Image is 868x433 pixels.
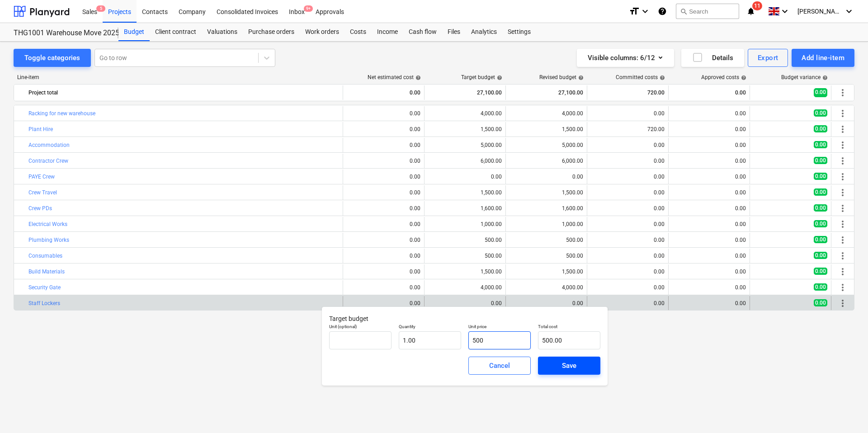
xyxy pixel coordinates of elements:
[150,23,202,41] div: Client contract
[758,52,778,64] div: Export
[591,189,665,196] div: 0.00
[591,174,665,180] div: 0.00
[814,173,827,180] span: 0.00
[304,5,313,12] span: 9+
[672,237,746,243] div: 0.00
[410,284,420,291] div: 0.00
[399,324,461,331] p: Quantity
[672,268,746,275] div: 0.00
[495,75,502,80] span: help
[572,174,583,180] div: 0.00
[837,266,848,277] span: More actions
[28,110,95,117] a: Racking for new warehouse
[576,75,584,80] span: help
[837,219,848,230] span: More actions
[410,221,420,227] div: 0.00
[844,6,854,17] i: keyboard_arrow_down
[410,126,420,132] div: 0.00
[779,6,790,17] i: keyboard_arrow_down
[814,236,827,243] span: 0.00
[814,157,827,164] span: 0.00
[344,23,372,41] a: Costs
[837,187,848,198] span: More actions
[672,174,746,180] div: 0.00
[466,23,502,41] a: Analytics
[748,49,788,67] button: Export
[410,174,420,180] div: 0.00
[300,23,344,41] a: Work orders
[821,75,828,80] span: help
[28,237,69,243] a: Plumbing Works
[28,221,67,227] a: Electrical Works
[481,205,502,212] div: 1,600.00
[468,324,531,331] p: Unit price
[202,23,243,41] a: Valuations
[410,142,420,148] div: 0.00
[591,268,665,275] div: 0.00
[468,357,531,375] button: Cancel
[347,85,420,100] div: 0.00
[752,1,762,10] span: 11
[410,189,420,196] div: 0.00
[118,23,150,41] div: Budget
[562,284,583,291] div: 4,000.00
[28,174,55,180] a: PAYE Crew
[428,85,502,100] div: 27,100.00
[672,126,746,132] div: 0.00
[797,8,843,15] span: [PERSON_NAME]
[442,23,466,41] a: Files
[562,142,583,148] div: 5,000.00
[837,171,848,182] span: More actions
[792,49,854,67] button: Add line-item
[28,205,52,212] a: Crew PDs
[681,49,744,67] button: Details
[538,324,600,331] p: Total cost
[481,126,502,132] div: 1,500.00
[837,87,848,98] span: More actions
[410,110,420,117] div: 0.00
[481,110,502,117] div: 4,000.00
[410,205,420,212] div: 0.00
[372,23,403,41] a: Income
[428,300,502,306] div: 0.00
[640,6,651,17] i: keyboard_arrow_down
[692,52,733,64] div: Details
[676,4,739,19] button: Search
[591,205,665,212] div: 0.00
[481,221,502,227] div: 1,000.00
[591,142,665,148] div: 0.00
[28,142,70,148] a: Accommodation
[837,155,848,166] span: More actions
[837,140,848,151] span: More actions
[28,284,61,291] a: Security Gate
[814,220,827,227] span: 0.00
[672,85,746,100] div: 0.00
[616,74,665,80] div: Committed costs
[28,126,53,132] a: Plant Hire
[96,5,105,12] span: 5
[672,158,746,164] div: 0.00
[814,252,827,259] span: 0.00
[24,52,80,64] div: Toggle categories
[243,23,300,41] a: Purchase orders
[539,74,584,80] div: Revised budget
[481,189,502,196] div: 1,500.00
[680,8,687,15] span: search
[814,283,827,291] span: 0.00
[658,6,667,17] i: Knowledge base
[672,189,746,196] div: 0.00
[837,282,848,293] span: More actions
[672,300,746,306] div: 0.00
[591,158,665,164] div: 0.00
[814,268,827,275] span: 0.00
[658,75,665,80] span: help
[14,49,91,67] button: Toggle categories
[502,23,536,41] div: Settings
[837,108,848,119] span: More actions
[672,284,746,291] div: 0.00
[538,357,600,375] button: Save
[837,250,848,261] span: More actions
